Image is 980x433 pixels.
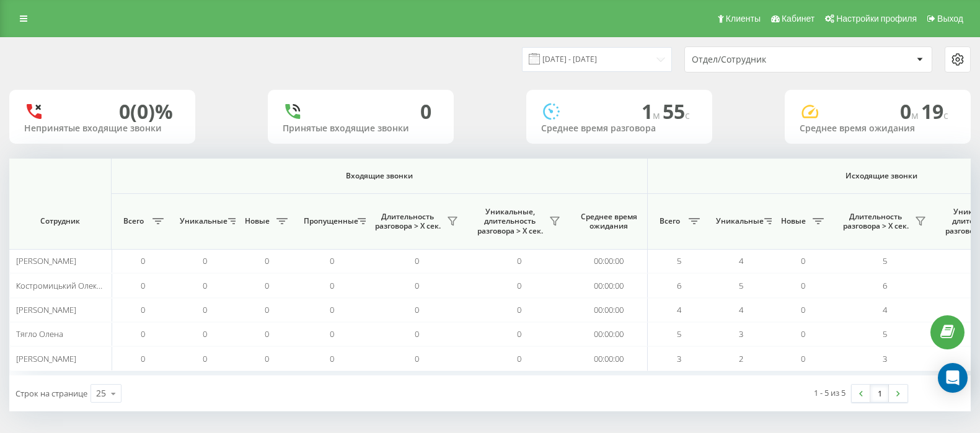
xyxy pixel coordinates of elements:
span: 0 [203,353,207,364]
span: Кабинет [782,14,814,24]
span: 0 [900,98,921,125]
span: 0 [801,255,805,266]
span: 0 [265,280,269,291]
span: 0 [330,328,334,339]
span: 0 [801,353,805,364]
span: 5 [883,255,887,266]
span: 0 [415,328,419,339]
span: 4 [883,304,887,315]
span: 0 [415,353,419,364]
span: 0 [801,280,805,291]
div: 1 - 5 из 5 [814,387,845,399]
span: Уникальные [716,216,761,226]
span: 0 [141,353,145,364]
span: 0 [517,328,521,339]
span: Выход [937,14,963,24]
td: 00:00:00 [570,322,648,346]
td: 00:00:00 [570,346,648,370]
span: 0 [265,328,269,339]
span: 3 [739,328,743,339]
span: 6 [883,280,887,291]
span: 19 [921,98,948,125]
span: м [911,108,921,122]
span: Новые [778,216,809,226]
span: Клиенты [726,14,761,24]
span: 2 [739,353,743,364]
span: 0 [801,328,805,339]
span: 6 [677,280,681,291]
span: Новые [242,216,273,226]
span: 0 [517,353,521,364]
span: 0 [517,304,521,315]
span: 0 [330,353,334,364]
span: 0 [141,304,145,315]
span: 4 [739,255,743,266]
span: 3 [883,353,887,364]
span: 0 [517,255,521,266]
div: 0 [420,100,431,123]
span: [PERSON_NAME] [16,255,76,266]
span: 0 [265,255,269,266]
span: 0 [801,304,805,315]
span: 0 [415,280,419,291]
span: Уникальные, длительность разговора > Х сек. [474,207,545,236]
div: Среднее время разговора [541,123,697,134]
span: 5 [883,328,887,339]
span: 0 [415,255,419,266]
span: Сотрудник [20,216,100,226]
span: 5 [739,280,743,291]
span: [PERSON_NAME] [16,353,76,364]
span: 0 [141,255,145,266]
td: 00:00:00 [570,249,648,273]
div: Принятые входящие звонки [283,123,439,134]
span: 5 [677,255,681,266]
span: c [943,108,948,122]
td: 00:00:00 [570,298,648,322]
div: 0 (0)% [119,100,173,123]
span: 1 [642,98,663,125]
span: 55 [663,98,690,125]
a: 1 [870,385,889,402]
span: Входящие звонки [144,171,615,181]
span: Настройки профиля [836,14,917,24]
span: 4 [677,304,681,315]
span: 0 [330,255,334,266]
span: 0 [141,280,145,291]
span: Среднее время ожидания [580,212,638,231]
span: Длительность разговора > Х сек. [372,212,443,231]
span: 0 [415,304,419,315]
span: Строк на странице [15,388,87,399]
td: 00:00:00 [570,273,648,297]
span: Костромицький Олександр [16,280,119,291]
span: Всего [654,216,685,226]
span: 5 [677,328,681,339]
div: Open Intercom Messenger [938,363,968,393]
div: Отдел/Сотрудник [692,55,840,65]
span: 0 [203,304,207,315]
span: [PERSON_NAME] [16,304,76,315]
span: 0 [141,328,145,339]
span: Тягло Олена [16,328,63,339]
div: Непринятые входящие звонки [24,123,180,134]
span: 4 [739,304,743,315]
span: 0 [265,353,269,364]
span: Длительность разговора > Х сек. [840,212,911,231]
span: Пропущенные [304,216,354,226]
span: Всего [118,216,149,226]
span: 0 [203,280,207,291]
span: 0 [203,328,207,339]
span: 0 [330,280,334,291]
span: 0 [517,280,521,291]
span: 0 [330,304,334,315]
span: м [653,108,663,122]
span: 0 [265,304,269,315]
span: 3 [677,353,681,364]
span: Уникальные [180,216,224,226]
div: 25 [96,387,106,400]
div: Среднее время ожидания [800,123,956,134]
span: c [685,108,690,122]
span: 0 [203,255,207,266]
